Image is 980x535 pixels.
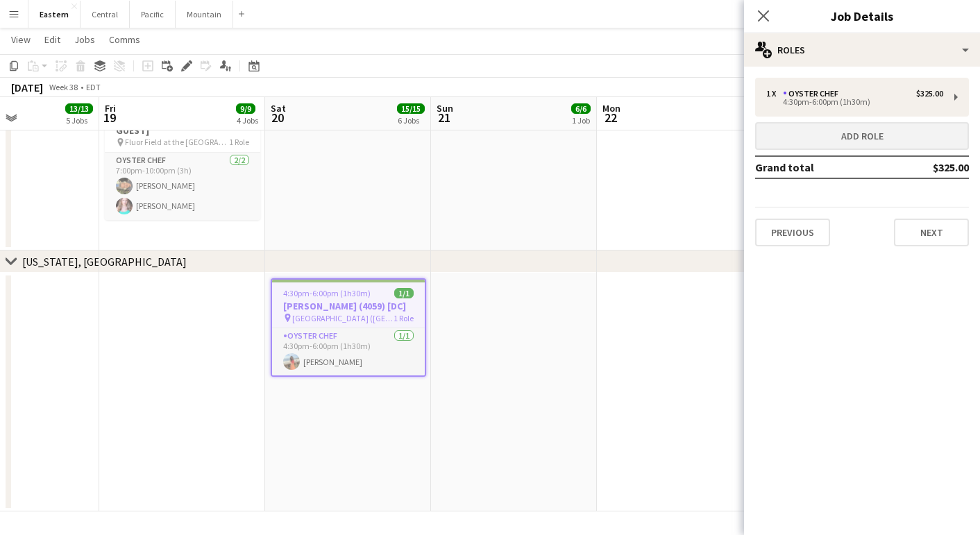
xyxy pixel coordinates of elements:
[744,33,980,67] div: Roles
[103,110,116,126] span: 19
[744,7,980,25] h3: Job Details
[272,300,425,312] h3: [PERSON_NAME] (4059) [DC]
[292,313,394,323] span: [GEOGRAPHIC_DATA] ([GEOGRAPHIC_DATA], [GEOGRAPHIC_DATA])
[125,137,229,147] span: Fluor Field at the [GEOGRAPHIC_DATA]
[755,156,887,178] td: Grand total
[66,115,92,126] div: 5 Jobs
[11,33,31,46] span: View
[571,103,591,114] span: 6/6
[22,255,187,269] div: [US_STATE], [GEOGRAPHIC_DATA]
[74,33,95,46] span: Jobs
[602,102,620,114] span: Mon
[105,153,260,220] app-card-role: Oyster Chef2/27:00pm-10:00pm (3h)[PERSON_NAME][PERSON_NAME]
[394,313,414,323] span: 1 Role
[69,31,101,49] a: Jobs
[397,103,425,114] span: 15/15
[437,102,453,114] span: Sun
[755,219,830,246] button: Previous
[46,82,81,92] span: Week 38
[283,288,371,298] span: 4:30pm-6:00pm (1h30m)
[6,31,36,49] a: View
[176,1,233,28] button: Mountain
[272,328,425,375] app-card-role: Oyster Chef1/14:30pm-6:00pm (1h30m)[PERSON_NAME]
[103,31,146,49] a: Comms
[434,110,453,126] span: 21
[65,103,93,114] span: 13/13
[783,89,844,99] div: Oyster Chef
[229,137,249,147] span: 1 Role
[105,102,116,114] span: Fri
[11,80,43,94] div: [DATE]
[572,115,590,126] div: 1 Job
[271,102,286,114] span: Sat
[236,103,255,114] span: 9/9
[237,115,258,126] div: 4 Jobs
[39,31,66,49] a: Edit
[81,1,130,28] button: Central
[398,115,424,126] div: 6 Jobs
[44,33,60,46] span: Edit
[130,1,176,28] button: Pacific
[766,89,783,99] div: 1 x
[269,110,286,126] span: 20
[600,110,620,126] span: 22
[28,1,81,28] button: Eastern
[766,99,943,105] div: 4:30pm-6:00pm (1h30m)
[887,156,969,178] td: $325.00
[271,278,426,377] app-job-card: 4:30pm-6:00pm (1h30m)1/1[PERSON_NAME] (4059) [DC] [GEOGRAPHIC_DATA] ([GEOGRAPHIC_DATA], [GEOGRAPH...
[86,82,101,92] div: EDT
[755,122,969,150] button: Add role
[394,288,414,298] span: 1/1
[105,92,260,220] app-job-card: 7:00pm-10:00pm (3h)2/2Party in the Park [euphoria - GUEST] Fluor Field at the [GEOGRAPHIC_DATA]1 ...
[894,219,969,246] button: Next
[109,33,140,46] span: Comms
[916,89,943,99] div: $325.00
